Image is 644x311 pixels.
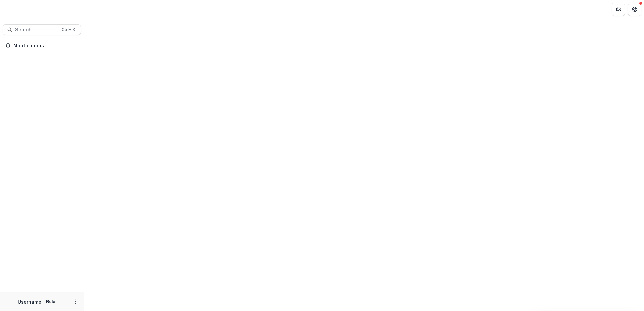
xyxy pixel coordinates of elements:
button: Partners [612,3,625,16]
span: Notifications [13,43,78,49]
p: Username [18,298,41,305]
div: Ctrl + K [60,26,77,33]
nav: breadcrumb [87,4,116,14]
button: Search... [3,24,81,35]
span: Search... [15,27,58,33]
button: More [72,298,80,306]
p: Role [44,299,57,305]
button: Get Help [628,3,641,16]
button: Notifications [3,40,81,51]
